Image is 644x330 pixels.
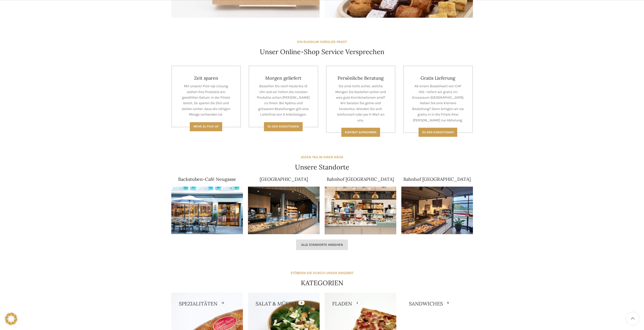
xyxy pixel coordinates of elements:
[296,239,348,250] a: Alle Standorte ansehen
[626,312,639,325] a: Scroll to top button
[264,122,303,131] a: Zu den Konditionen
[334,75,387,81] h4: Persönliche Beratung
[327,176,394,182] a: Bahnhof [GEOGRAPHIC_DATA]
[341,128,380,137] a: Kontakt aufnehmen
[301,243,343,247] span: Alle Standorte ansehen
[257,83,310,117] p: Bestellen Sie noch heute bis 12 Uhr und wir liefern die meisten Produkte schon [PERSON_NAME] zu I...
[260,47,384,56] h4: Unser Online-Shop Service Versprechen
[267,125,299,128] span: Zu den Konditionen
[403,176,471,182] a: Bahnhof [GEOGRAPHIC_DATA]
[290,270,354,276] div: STÖBERN SIE DURCH UNSER ANGEBOT
[180,83,233,117] p: Mit unserer Pick-Up-Lösung stehen Ihre Produkte am gewählten Datum in der Filiale bereit. So spar...
[422,130,454,134] span: Zu den konditionen
[345,130,377,134] span: Kontakt aufnehmen
[180,75,233,81] h4: Zeit sparen
[295,163,349,172] h4: Unsere Standorte
[297,40,347,44] strong: EIN RUNDUM-SORGLOS-PAKET
[411,83,465,123] p: Ab einem Bestellwert von CHF 150.- liefern wir gratis im Grossraum [GEOGRAPHIC_DATA]. Haben Sie e...
[411,75,465,81] h4: Gratis Lieferung
[257,75,310,81] h4: Morgen geliefert
[419,128,457,137] a: Zu den konditionen
[260,176,308,182] a: [GEOGRAPHIC_DATA]
[193,125,219,128] span: Mehr zu Pick-Up
[301,155,343,160] div: JEDEN TAG IN IHRER NÄHE
[190,122,222,131] a: Mehr zu Pick-Up
[178,176,236,182] a: Backstuben-Café Neugasse
[301,278,343,288] h4: KATEGORIEN
[334,83,387,123] p: Sie sind nicht sicher, welche Mengen Sie bestellen sollen und was gute Kombinationen sind? Wir be...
